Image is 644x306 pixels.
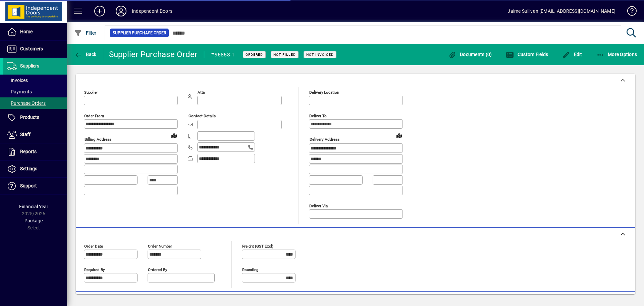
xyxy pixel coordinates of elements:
[113,30,166,36] span: Supplier Purchase Order
[7,78,28,83] span: Invoices
[84,90,98,95] mat-label: Supplier
[504,48,550,60] button: Custom Fields
[394,130,405,141] a: View on map
[246,52,263,57] span: Ordered
[448,52,492,57] span: Documents (0)
[595,48,639,60] button: More Options
[447,48,494,60] button: Documents (0)
[211,49,234,60] div: #96858-1
[3,161,67,177] a: Settings
[3,97,67,109] a: Purchase Orders
[84,267,105,272] mat-label: Required by
[72,48,98,60] button: Back
[7,100,46,106] span: Purchase Orders
[89,5,110,17] button: Add
[309,90,339,95] mat-label: Delivery Location
[20,29,33,34] span: Home
[20,132,31,137] span: Staff
[74,30,97,36] span: Filter
[506,52,548,57] span: Custom Fields
[3,24,67,40] a: Home
[3,109,67,126] a: Products
[132,6,172,16] div: Independent Doors
[20,115,39,120] span: Products
[3,178,67,194] a: Support
[198,90,205,95] mat-label: Attn
[7,89,32,94] span: Payments
[560,48,584,60] button: Edit
[596,52,637,57] span: More Options
[306,52,334,57] span: Not Invoiced
[67,48,104,60] app-page-header-button: Back
[20,166,37,171] span: Settings
[622,1,636,23] a: Knowledge Base
[20,46,43,51] span: Customers
[3,75,67,86] a: Invoices
[3,126,67,143] a: Staff
[20,149,37,154] span: Reports
[20,183,37,188] span: Support
[3,143,67,160] a: Reports
[72,27,98,39] button: Filter
[169,130,179,141] a: View on map
[84,114,104,118] mat-label: Order from
[273,52,296,57] span: Not Filled
[74,52,97,57] span: Back
[109,49,198,60] div: Supplier Purchase Order
[3,86,67,97] a: Payments
[242,244,273,248] mat-label: Freight (GST excl)
[110,5,132,17] button: Profile
[24,218,43,223] span: Package
[19,204,48,209] span: Financial Year
[309,203,328,208] mat-label: Deliver via
[562,52,582,57] span: Edit
[84,244,103,248] mat-label: Order date
[507,6,615,16] div: Jaime Sullivan [EMAIL_ADDRESS][DOMAIN_NAME]
[309,114,327,118] mat-label: Deliver To
[148,267,167,272] mat-label: Ordered by
[3,41,67,57] a: Customers
[148,244,172,248] mat-label: Order number
[20,63,39,69] span: Suppliers
[242,267,258,272] mat-label: Rounding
